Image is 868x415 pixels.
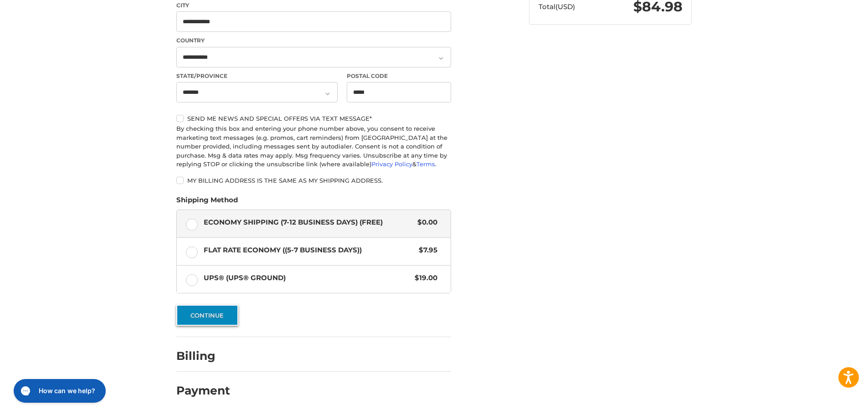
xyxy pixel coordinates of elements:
a: Terms [416,160,435,168]
div: By checking this box and entering your phone number above, you consent to receive marketing text ... [176,124,451,169]
h2: Payment [176,384,230,398]
span: $7.95 [414,245,437,256]
span: $0.00 [413,217,437,228]
h2: Billing [176,349,230,363]
span: UPS® (UPS® Ground) [204,273,411,283]
span: Economy Shipping (7-12 Business Days) (Free) [204,217,413,228]
span: Flat Rate Economy ((5-7 Business Days)) [204,245,415,256]
label: Country [176,36,451,45]
label: City [176,1,451,10]
a: Privacy Policy [371,160,412,168]
label: Send me news and special offers via text message* [176,115,451,122]
label: State/Province [176,72,338,80]
span: Total (USD) [539,2,575,11]
label: Postal Code [347,72,452,80]
span: $19.00 [410,273,437,283]
label: My billing address is the same as my shipping address. [176,177,451,184]
legend: Shipping Method [176,195,238,210]
button: Continue [176,305,238,326]
iframe: Gorgias live chat messenger [9,376,108,406]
